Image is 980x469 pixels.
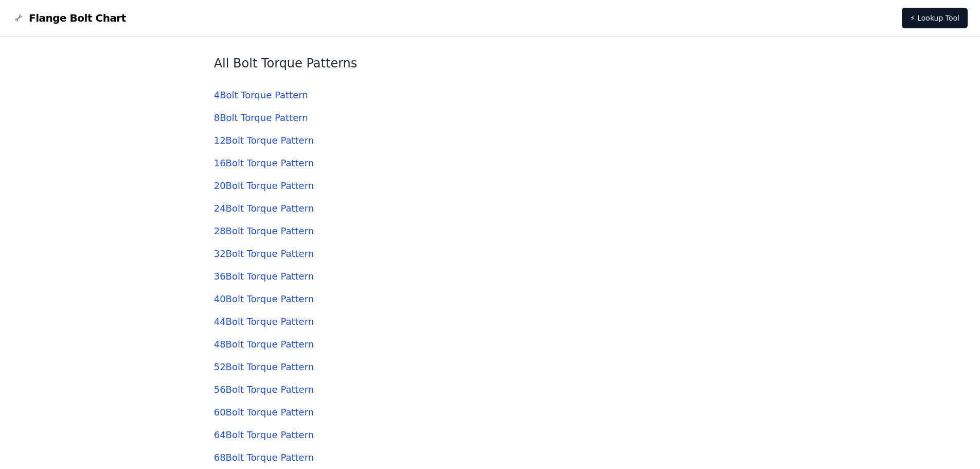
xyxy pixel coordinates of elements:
[214,112,308,123] a: 8Bolt Torque Pattern
[214,56,358,71] a: All Bolt Torque Patterns
[214,316,314,327] a: 44Bolt Torque Pattern
[214,452,314,463] a: 68Bolt Torque Pattern
[12,12,25,24] img: Flange Bolt Chart Logo
[12,11,126,25] a: Flange Bolt Chart LogoFlange Bolt Chart
[214,339,314,350] a: 48Bolt Torque Pattern
[214,271,314,282] a: 36Bolt Torque Pattern
[214,248,314,259] a: 32Bolt Torque Pattern
[214,225,314,236] a: 28Bolt Torque Pattern
[214,158,314,168] a: 16Bolt Torque Pattern
[214,180,314,191] a: 20Bolt Torque Pattern
[214,203,314,214] a: 24Bolt Torque Pattern
[214,135,314,146] a: 12Bolt Torque Pattern
[902,8,968,28] a: ⚡ Lookup Tool
[214,90,308,100] a: 4Bolt Torque Pattern
[214,293,314,304] a: 40Bolt Torque Pattern
[214,384,314,395] a: 56Bolt Torque Pattern
[214,361,314,372] a: 52Bolt Torque Pattern
[214,429,314,440] a: 64Bolt Torque Pattern
[29,11,126,25] span: Flange Bolt Chart
[214,407,314,418] a: 60Bolt Torque Pattern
